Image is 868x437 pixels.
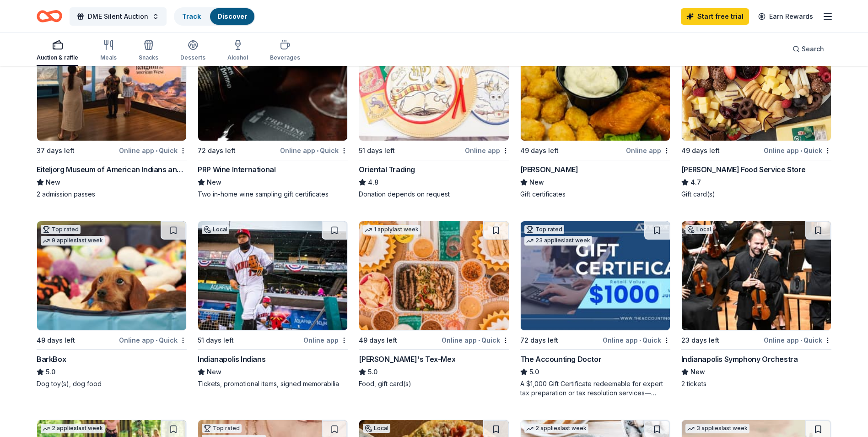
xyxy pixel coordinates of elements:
div: 51 days left [359,145,395,156]
div: Two in-home wine sampling gift certificates [198,190,348,199]
div: 49 days left [681,145,720,156]
a: Home [37,5,62,27]
div: 2 admission passes [37,190,187,199]
div: Tickets, promotional items, signed memorabilia [198,379,348,388]
div: Online app Quick [280,145,348,156]
span: • [156,147,157,154]
div: Food, gift card(s) [359,379,509,388]
button: Snacks [139,36,158,66]
div: Indianapolis Indians [198,354,265,365]
img: Image for PRP Wine International [198,32,347,141]
span: New [46,177,60,188]
div: 2 tickets [681,379,831,388]
img: Image for Gordon Food Service Store [682,32,831,141]
div: Donation depends on request [359,190,509,199]
span: • [800,147,802,154]
div: Online app Quick [119,145,187,156]
a: Image for PRP Wine International20 applieslast week72 days leftOnline app•QuickPRP Wine Internati... [198,31,348,199]
div: 3 applies last week [685,424,749,433]
div: 49 days left [359,335,397,346]
div: Indianapolis Symphony Orchestra [681,354,798,365]
div: Online app Quick [764,145,831,156]
div: 1 apply last week [363,225,421,235]
a: Image for Indianapolis IndiansLocal51 days leftOnline appIndianapolis IndiansNewTickets, promotio... [198,221,348,388]
div: 37 days left [37,145,75,156]
div: [PERSON_NAME] Food Service Store [681,164,806,175]
button: TrackDiscover [174,7,255,26]
div: 23 applies last week [524,236,592,246]
div: [PERSON_NAME]'s Tex-Mex [359,354,455,365]
div: PRP Wine International [198,164,275,175]
span: DME Silent Auction [88,11,148,22]
div: 9 applies last week [41,236,105,246]
span: • [156,337,157,344]
div: Online app Quick [119,334,187,346]
div: Top rated [524,225,564,234]
img: Image for Muldoon's [521,32,670,141]
div: 51 days left [198,335,234,346]
a: Track [182,12,201,20]
div: Meals [100,54,117,61]
span: 4.7 [690,177,701,188]
button: Search [785,40,831,58]
img: Image for Chuy's Tex-Mex [359,221,508,330]
div: Eiteljorg Museum of American Indians and Western Art [37,164,187,175]
span: New [529,177,544,188]
a: Start free trial [681,8,749,25]
span: • [478,337,480,344]
img: Image for Indianapolis Symphony Orchestra [682,221,831,330]
button: Alcohol [227,36,248,66]
button: Auction & raffle [37,36,78,66]
span: 5.0 [46,366,55,377]
span: New [207,366,221,377]
span: 5.0 [529,366,539,377]
a: Image for Indianapolis Symphony OrchestraLocal23 days leftOnline app•QuickIndianapolis Symphony O... [681,221,831,388]
div: 2 applies last week [524,424,588,433]
div: 49 days left [520,145,559,156]
div: Snacks [139,54,158,61]
img: Image for BarkBox [37,221,186,330]
button: Meals [100,36,117,66]
div: Online app Quick [442,334,509,346]
div: BarkBox [37,354,66,365]
div: The Accounting Doctor [520,354,602,365]
span: New [207,177,221,188]
div: Online app [303,334,348,346]
div: Online app Quick [764,334,831,346]
div: Local [685,225,713,234]
button: DME Silent Auction [70,7,167,26]
div: Top rated [41,225,81,234]
span: 4.8 [368,177,378,188]
div: Desserts [180,54,205,61]
img: Image for Indianapolis Indians [198,221,347,330]
div: Online app [626,145,670,156]
span: • [639,337,641,344]
a: Image for Muldoon'sLocal49 days leftOnline app[PERSON_NAME]NewGift certificates [520,31,670,199]
a: Image for The Accounting DoctorTop rated23 applieslast week72 days leftOnline app•QuickThe Accoun... [520,221,670,398]
div: 2 applies last week [41,424,105,433]
div: Local [363,424,390,433]
div: Beverages [270,54,300,61]
a: Earn Rewards [753,8,819,25]
a: Image for BarkBoxTop rated9 applieslast week49 days leftOnline app•QuickBarkBox5.0Dog toy(s), dog... [37,221,187,388]
img: Image for Oriental Trading [359,32,508,141]
div: Online app [465,145,509,156]
div: Auction & raffle [37,54,78,61]
div: 72 days left [520,335,558,346]
button: Desserts [180,36,205,66]
img: Image for The Accounting Doctor [521,221,670,330]
div: Gift card(s) [681,190,831,199]
a: Image for Chuy's Tex-Mex1 applylast week49 days leftOnline app•Quick[PERSON_NAME]'s Tex-Mex5.0Foo... [359,221,509,388]
span: New [690,366,705,377]
div: Gift certificates [520,190,670,199]
span: • [317,147,318,154]
img: Image for Eiteljorg Museum of American Indians and Western Art [37,32,186,141]
span: 5.0 [368,366,377,377]
div: 49 days left [37,335,75,346]
a: Image for Oriental TradingTop rated13 applieslast week51 days leftOnline appOriental Trading4.8Do... [359,31,509,199]
div: 23 days left [681,335,719,346]
div: Local [202,225,229,234]
div: 72 days left [198,145,236,156]
span: Search [802,44,824,55]
a: Image for Gordon Food Service Store3 applieslast week49 days leftOnline app•Quick[PERSON_NAME] Fo... [681,31,831,199]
